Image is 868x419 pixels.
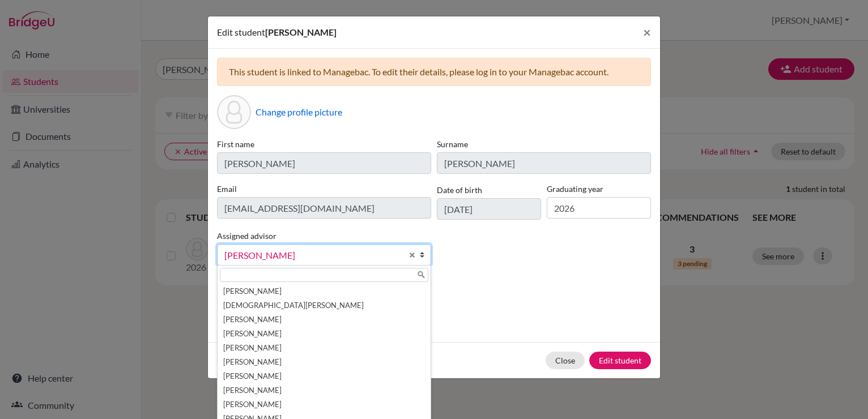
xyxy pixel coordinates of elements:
[224,248,402,263] span: [PERSON_NAME]
[220,298,428,313] li: [DEMOGRAPHIC_DATA][PERSON_NAME]
[220,369,428,383] li: [PERSON_NAME]
[220,327,428,341] li: [PERSON_NAME]
[437,184,482,196] label: Date of birth
[265,27,337,37] span: [PERSON_NAME]
[217,284,651,297] p: Parents
[643,24,651,40] span: ×
[589,352,651,369] button: Edit student
[437,198,541,220] input: dd/mm/yyyy
[220,397,428,412] li: [PERSON_NAME]
[546,352,585,369] button: Close
[220,341,428,355] li: [PERSON_NAME]
[547,183,651,195] label: Graduating year
[217,27,265,37] span: Edit student
[220,355,428,369] li: [PERSON_NAME]
[217,183,431,195] label: Email
[217,95,251,129] div: Profile picture
[220,284,428,298] li: [PERSON_NAME]
[220,383,428,397] li: [PERSON_NAME]
[220,313,428,327] li: [PERSON_NAME]
[437,138,651,150] label: Surname
[217,58,651,86] div: This student is linked to Managebac. To edit their details, please log in to your Managebac account.
[217,230,276,242] label: Assigned advisor
[634,16,660,48] button: Close
[217,138,431,150] label: First name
